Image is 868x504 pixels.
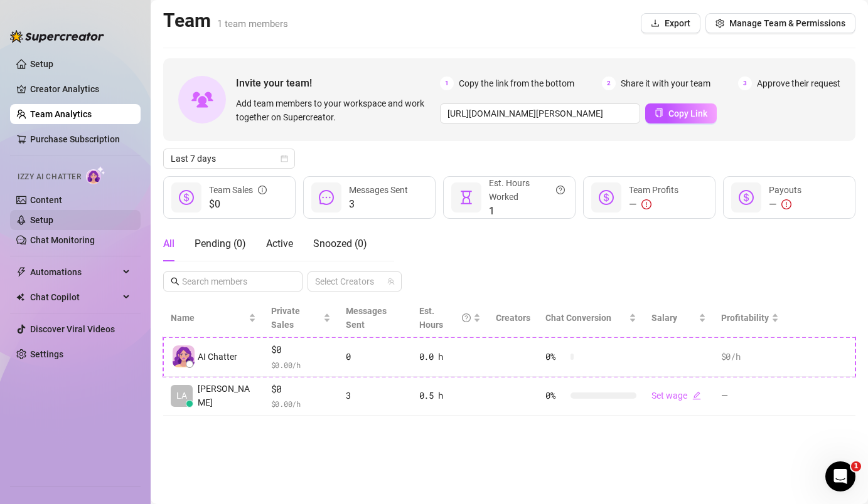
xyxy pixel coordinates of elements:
[266,238,293,249] span: Active
[209,197,267,212] span: $0
[18,171,81,183] span: Izzy AI Chatter
[665,18,690,28] span: Export
[209,183,267,197] div: Team Sales
[769,185,801,195] span: Payouts
[30,262,119,282] span: Automations
[721,350,779,364] div: $0 /h
[30,79,131,99] a: Creator Analytics
[271,382,331,397] span: $0
[349,197,408,212] span: 3
[346,350,404,364] div: 0
[271,306,300,330] span: Private Sales
[419,350,481,364] div: 0.0 h
[729,18,845,28] span: Manage Team & Permissions
[176,389,187,402] span: LA
[599,190,614,205] span: dollar-circle
[86,166,105,184] img: AI Chatter
[195,236,246,251] div: Pending ( 0 )
[236,75,440,91] span: Invite your team!
[621,76,710,90] span: Share it with your team
[651,313,677,323] span: Salary
[30,215,53,225] a: Setup
[714,377,786,416] td: —
[556,176,565,204] span: question-circle
[545,313,611,323] span: Chat Conversion
[440,76,454,90] span: 1
[419,389,481,402] div: 0.5 h
[236,97,435,124] span: Add team members to your workspace and work together on Supercreator.
[30,195,62,205] a: Content
[163,236,174,251] div: All
[30,324,115,334] a: Discover Viral Videos
[692,391,701,400] span: edit
[629,197,678,212] div: —
[459,76,574,90] span: Copy the link from the bottom
[651,19,660,28] span: download
[179,190,194,205] span: dollar-circle
[781,199,791,209] span: exclamation-circle
[271,342,331,357] span: $0
[163,299,264,337] th: Name
[419,304,471,332] div: Est. Hours
[721,313,769,323] span: Profitability
[705,13,855,33] button: Manage Team & Permissions
[30,59,53,69] a: Setup
[459,190,474,205] span: hourglass
[30,349,63,359] a: Settings
[271,359,331,371] span: $ 0.00 /h
[488,299,538,337] th: Creators
[271,397,331,410] span: $ 0.00 /h
[313,238,367,249] span: Snoozed ( 0 )
[30,235,95,245] a: Chat Monitoring
[668,108,707,118] span: Copy Link
[171,311,246,325] span: Name
[16,267,26,277] span: thunderbolt
[602,76,616,90] span: 2
[198,382,256,409] span: [PERSON_NAME]
[30,129,131,149] a: Purchase Subscription
[641,199,651,209] span: exclamation-circle
[738,76,752,90] span: 3
[715,19,724,28] span: setting
[757,76,840,90] span: Approve their request
[346,389,404,402] div: 3
[489,204,565,219] span: 1
[851,461,861,471] span: 1
[545,389,565,402] span: 0 %
[281,155,288,162] span: calendar
[655,108,663,117] span: copy
[489,176,565,204] div: Est. Hours Worked
[217,18,288,29] span: 1 team members
[30,109,92,119] a: Team Analytics
[182,275,285,288] input: Search members
[346,306,387,330] span: Messages Sent
[651,391,701,401] a: Set wageedit
[319,190,334,205] span: message
[171,277,179,286] span: search
[10,30,104,43] img: logo-BBDzfeDw.svg
[173,345,195,367] img: izzy-ai-chatter-avatar-DDCN_rTZ.svg
[387,278,395,285] span: team
[30,287,119,307] span: Chat Copilot
[825,461,855,491] iframe: Intercom live chat
[198,350,237,364] span: AI Chatter
[171,149,287,168] span: Last 7 days
[739,190,754,205] span: dollar-circle
[629,185,678,195] span: Team Profits
[545,350,565,364] span: 0 %
[163,9,288,33] h2: Team
[645,103,717,123] button: Copy Link
[349,185,408,195] span: Messages Sent
[16,293,24,302] img: Chat Copilot
[258,183,267,197] span: info-circle
[769,197,801,212] div: —
[641,13,700,33] button: Export
[462,304,471,332] span: question-circle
